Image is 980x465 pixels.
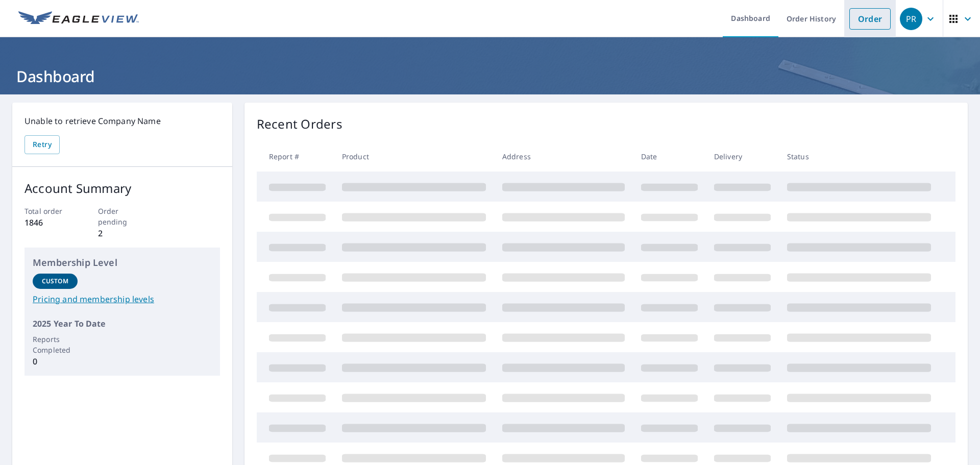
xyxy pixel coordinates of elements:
div: PR [900,8,922,30]
th: Address [494,141,633,172]
th: Product [334,141,494,172]
p: Recent Orders [257,115,342,133]
p: 1846 [24,216,73,229]
a: Pricing and membership levels [33,293,212,305]
img: EV Logo [18,11,139,27]
th: Delivery [706,141,779,172]
p: Custom [42,277,68,286]
p: Account Summary [24,179,220,198]
h1: Dashboard [12,66,968,87]
th: Report # [257,141,334,172]
p: Order pending [98,206,147,227]
p: 2 [98,227,147,239]
p: 2025 Year To Date [33,317,212,330]
th: Status [779,141,939,172]
span: Retry [33,138,52,151]
p: Reports Completed [33,334,78,355]
p: Total order [24,206,73,216]
p: Membership Level [33,256,212,270]
p: Unable to retrieve Company Name [24,115,220,127]
th: Date [633,141,706,172]
a: Order [849,8,891,30]
button: Retry [24,135,60,154]
p: 0 [33,355,78,368]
